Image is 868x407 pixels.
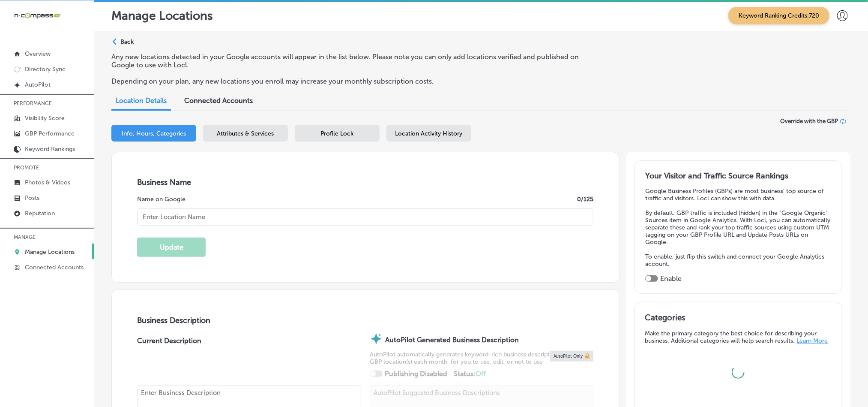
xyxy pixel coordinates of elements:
[111,53,592,69] p: Any new locations detected in your Google accounts will appear in the list below. Please note you...
[25,81,51,88] p: AutoPilot
[116,96,167,105] span: Location Details
[120,38,134,45] p: Back
[780,118,838,124] span: Override with the GBP
[645,253,832,268] p: To enable, just flip this switch and connect your Google Analytics account.
[728,7,829,24] span: Keyword Ranking Credits: 720
[25,66,66,73] p: Directory Sync
[370,332,383,345] img: autopilot-icon
[25,264,84,271] p: Connected Accounts
[217,130,274,137] span: Attributes & Services
[111,9,213,23] p: Manage Locations
[14,12,61,20] img: 660ab0bf-5cc7-4cb8-ba1c-48b5ae0f18e60NCTV_CLogo_TV_Black_-500x88.png
[25,179,70,186] p: Photos & Videos
[25,248,75,256] p: Manage Locations
[25,130,75,137] p: GBP Performance
[137,196,186,203] label: Name on Google
[577,196,593,203] label: 0 /125
[137,178,593,187] h3: Business Name
[395,130,463,137] span: Location Activity History
[137,316,593,325] h3: Business Description
[645,187,832,202] p: Google Business Profiles (GBPs) are most business' top source of traffic and visitors. Locl can s...
[111,77,592,85] p: Depending on your plan, any new locations you enroll may increase your monthly subscription costs.
[184,96,253,105] span: Connected Accounts
[137,337,201,385] label: Current Description
[122,130,186,137] span: Info, Hours, Categories
[645,330,832,344] p: Make the primary category the best choice for describing your business. Additional categories wil...
[25,145,75,153] p: Keyword Rankings
[645,171,832,181] h3: Your Visitor and Traffic Source Rankings
[25,50,51,57] p: Overview
[137,238,206,257] button: Update
[797,337,828,344] a: Learn More
[25,194,39,202] p: Posts
[25,115,65,122] p: Visibility Score
[137,208,593,226] input: Enter Location Name
[645,313,832,326] h3: Categories
[321,130,354,137] span: Profile Lock
[385,336,519,344] strong: AutoPilot Generated Business Description
[660,274,682,283] label: Enable
[25,210,55,217] p: Reputation
[645,209,832,246] p: By default, GBP traffic is included (hidden) in the "Google Organic" Sources item in Google Analy...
